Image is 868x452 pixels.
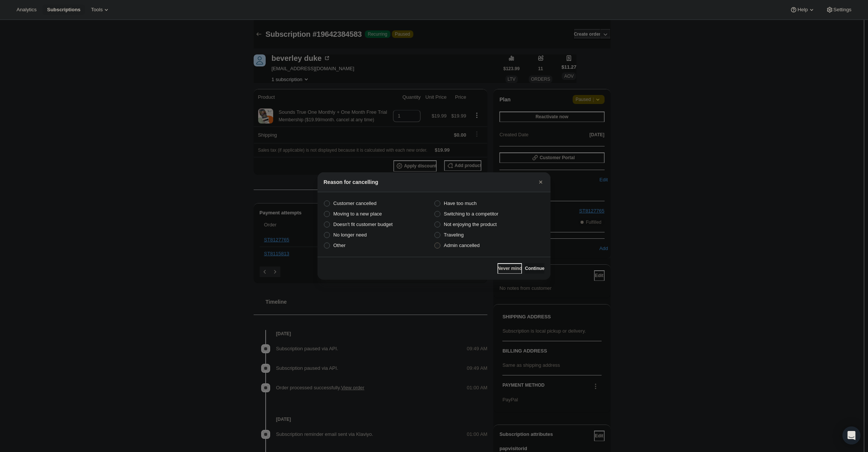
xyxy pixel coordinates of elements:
span: Settings [833,7,851,13]
span: Tools [91,7,103,13]
button: Help [785,5,820,15]
span: Traveling [444,232,464,238]
button: Close [535,177,546,187]
span: Never mind [498,265,522,271]
button: Settings [821,5,856,15]
span: Switching to a competitor [444,211,498,217]
span: Admin cancelled [444,243,479,248]
span: Not enjoying the product [444,221,497,227]
div: Open Intercom Messenger [842,426,860,444]
span: Other [333,243,346,248]
span: Doesn't fit customer budget [333,221,393,227]
button: Never mind [498,263,522,274]
span: Help [797,7,808,13]
span: Have too much [444,200,476,206]
span: Analytics [17,7,36,13]
h2: Reason for cancelling [324,178,378,186]
span: Subscriptions [47,7,80,13]
button: Analytics [12,5,41,15]
span: Customer cancelled [333,200,377,206]
span: Moving to a new place [333,211,382,217]
button: Subscriptions [42,5,85,15]
span: No longer need [333,232,367,238]
button: Tools [86,5,115,15]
